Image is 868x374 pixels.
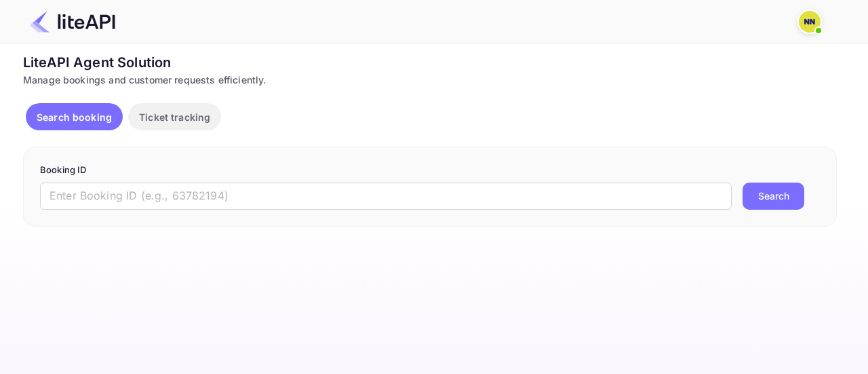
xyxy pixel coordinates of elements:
[37,110,112,124] p: Search booking
[743,183,804,210] button: Search
[23,52,837,73] div: LiteAPI Agent Solution
[799,11,821,33] img: N/A N/A
[40,183,732,210] input: Enter Booking ID (e.g., 63782194)
[30,11,115,33] img: LiteAPI Logo
[23,73,837,87] div: Manage bookings and customer requests efficiently.
[40,164,820,177] p: Booking ID
[139,110,210,124] p: Ticket tracking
